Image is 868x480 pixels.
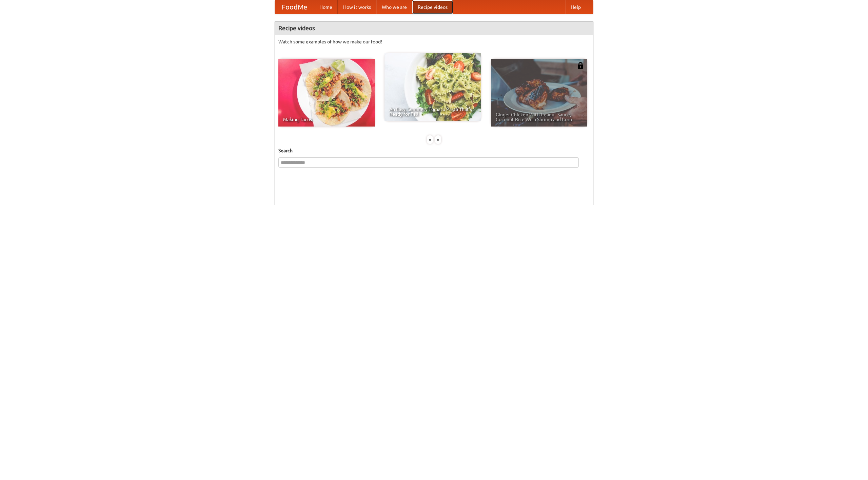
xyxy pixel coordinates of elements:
img: 483408.png [577,62,584,69]
a: An Easy, Summery Tomato Pasta That's Ready for Fall [384,53,481,121]
span: An Easy, Summery Tomato Pasta That's Ready for Fall [389,107,476,116]
a: FoodMe [275,0,314,14]
a: Help [565,0,586,14]
a: Making Tacos [278,59,375,127]
a: Who we are [376,0,412,14]
a: Home [314,0,338,14]
a: Recipe videos [412,0,453,14]
a: How it works [338,0,376,14]
h4: Recipe videos [275,21,593,35]
p: Watch some examples of how we make our food! [278,38,590,45]
span: Making Tacos [283,117,370,122]
div: « [427,135,433,144]
div: » [435,135,441,144]
h5: Search [278,147,590,154]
